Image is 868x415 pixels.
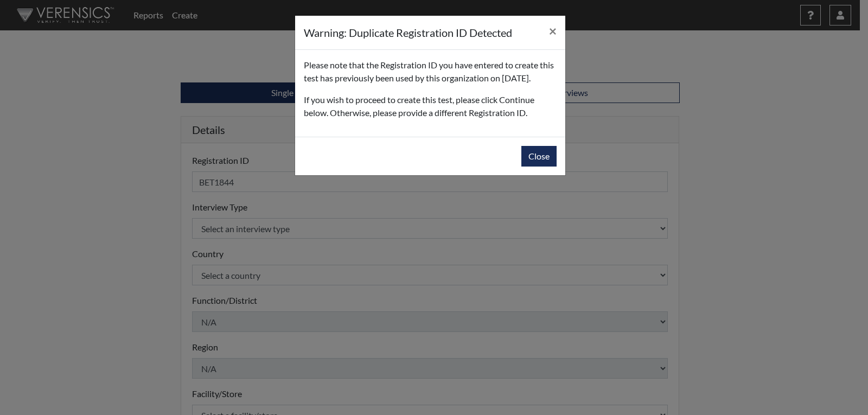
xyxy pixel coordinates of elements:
h5: Warning: Duplicate Registration ID Detected [304,24,512,41]
span: × [549,23,557,39]
button: Close [521,146,557,167]
p: Please note that the Registration ID you have entered to create this test has previously been use... [304,59,557,85]
p: If you wish to proceed to create this test, please click Continue below. Otherwise, please provid... [304,93,557,119]
button: Close [540,16,565,46]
